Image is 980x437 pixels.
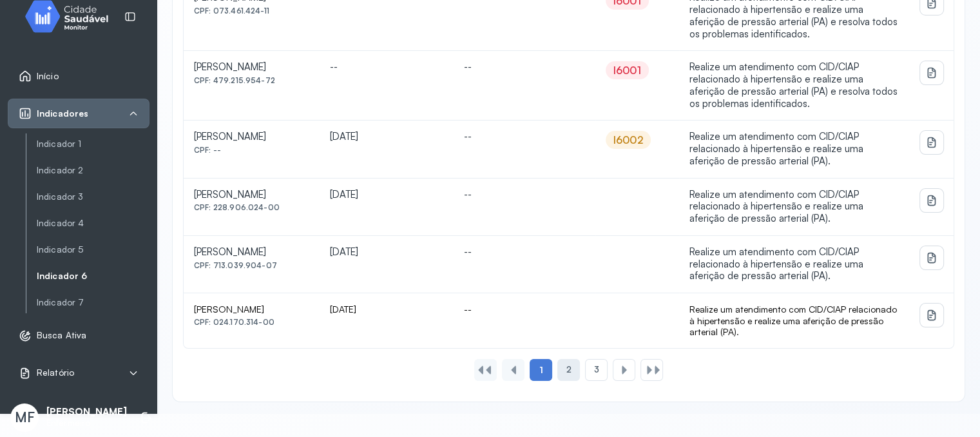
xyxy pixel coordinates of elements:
[194,6,309,15] div: CPF: 073.461.424-11
[194,261,309,270] div: CPF: 713.039.904-07
[37,268,149,284] a: Indicador 6
[613,64,641,77] div: I6001
[37,244,149,255] a: Indicador 5
[613,133,643,146] div: I6002
[330,304,443,315] div: [DATE]
[194,61,309,73] div: [PERSON_NAME]
[593,364,599,375] span: 3
[689,246,899,282] div: Realize um atendimento com CID/CIAP relacionado à hipertensão e realize uma aferição de pressão a...
[464,304,585,315] div: --
[37,165,149,176] a: Indicador 2
[37,191,149,202] a: Indicador 3
[37,189,149,205] a: Indicador 3
[539,364,543,376] span: 1
[37,218,149,229] a: Indicador 4
[464,189,585,201] div: --
[330,246,443,258] div: [DATE]
[689,131,899,167] div: Realize um atendimento com CID/CIAP relacionado à hipertensão e realize uma aferição de pressão a...
[194,318,309,327] div: CPF: 024.170.314-00
[19,329,139,342] a: Busca Ativa
[37,71,59,82] span: Início
[464,246,585,258] div: --
[37,136,149,152] a: Indicador 1
[37,162,149,179] a: Indicador 2
[194,304,309,315] div: [PERSON_NAME]
[15,409,35,425] span: MF
[194,76,309,85] div: CPF: 479.215.954-72
[194,203,309,212] div: CPF: 228.906.024-00
[464,61,585,73] div: --
[194,189,309,201] div: [PERSON_NAME]
[37,367,74,378] span: Relatório
[37,271,149,282] a: Indicador 6
[464,131,585,143] div: --
[37,330,86,341] span: Busca Ativa
[37,139,149,150] a: Indicador 1
[330,189,443,201] div: [DATE]
[194,131,309,143] div: [PERSON_NAME]
[37,297,149,308] a: Indicador 7
[46,406,127,418] p: [PERSON_NAME]
[19,70,139,83] a: Início
[330,61,443,73] div: --
[194,146,309,155] div: CPF: --
[194,246,309,258] div: [PERSON_NAME]
[689,61,899,110] div: Realize um atendimento com CID/CIAP relacionado à hipertensão e realize uma aferição de pressão a...
[37,295,149,311] a: Indicador 7
[330,131,443,143] div: [DATE]
[46,418,127,429] p: Enfermeiro
[566,364,571,375] span: 2
[689,304,899,338] div: Realize um atendimento com CID/CIAP relacionado à hipertensão e realize uma aferição de pressão a...
[37,108,88,119] span: Indicadores
[689,189,899,225] div: Realize um atendimento com CID/CIAP relacionado à hipertensão e realize uma aferição de pressão a...
[37,242,149,258] a: Indicador 5
[37,215,149,231] a: Indicador 4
